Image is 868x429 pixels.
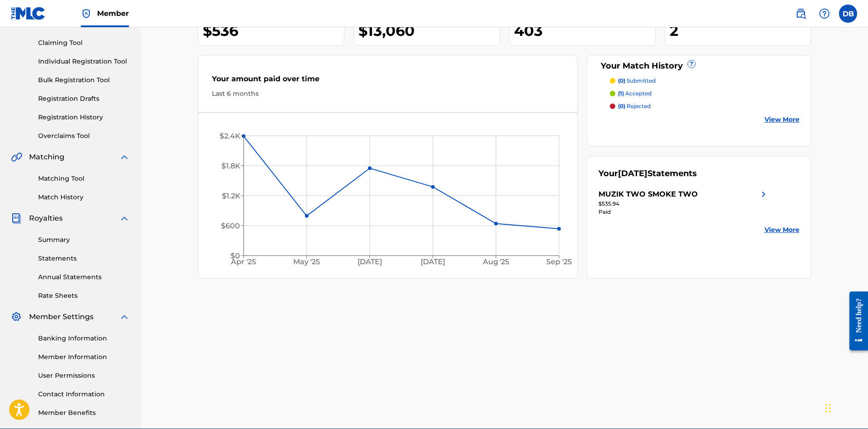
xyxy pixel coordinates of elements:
a: Public Search [792,5,810,23]
span: Member [97,8,129,19]
a: User Permissions [38,371,130,380]
a: Claiming Tool [38,38,130,48]
a: (1) accepted [610,89,799,98]
tspan: [DATE] [358,258,382,266]
a: Individual Registration Tool [38,57,130,66]
div: Your Statements [598,168,697,180]
p: submitted [618,77,656,85]
span: Member Settings [29,311,93,322]
a: Matching Tool [38,174,130,183]
div: Help [815,5,834,23]
a: Bulk Registration Tool [38,75,130,85]
tspan: $600 [221,222,240,230]
div: Last 6 months [212,89,564,99]
tspan: Aug '25 [482,258,509,266]
div: Paid [598,208,769,216]
div: Your amount paid over time [212,74,564,89]
img: expand [119,213,130,224]
a: View More [765,225,799,235]
a: Match History [38,192,130,202]
span: (0) [618,103,625,109]
a: Contact Information [38,390,130,399]
a: Registration Drafts [38,94,130,104]
a: Rate Sheets [38,291,130,301]
img: Matching [11,152,22,163]
img: MLC Logo [11,7,46,20]
span: (0) [618,77,625,84]
tspan: May '25 [293,258,320,266]
a: Overclaims Tool [38,131,130,141]
a: Registration History [38,113,130,122]
div: Your Match History [598,60,799,72]
iframe: Resource Center [843,285,868,358]
a: Statements [38,254,130,263]
tspan: Sep '25 [546,258,572,266]
tspan: $2.4K [219,132,240,140]
p: accepted [618,89,652,98]
div: 2 [670,20,811,41]
a: Summary [38,235,130,245]
img: Royalties [11,213,22,224]
img: expand [119,311,130,322]
img: right chevron icon [758,189,769,200]
img: expand [119,152,130,163]
p: rejected [618,102,651,110]
a: (0) submitted [610,77,799,85]
img: help [819,8,830,19]
tspan: $1.2K [221,192,240,200]
tspan: $1.8K [221,162,240,170]
iframe: Chat Widget [823,385,868,429]
tspan: Apr '25 [230,258,256,266]
div: Drag [825,394,831,422]
span: ? [688,60,695,68]
a: Banking Information [38,334,130,343]
span: (1) [618,90,624,97]
div: $13,060 [358,20,500,41]
div: $536 [203,20,344,41]
div: $535.94 [598,200,769,208]
a: Member Information [38,352,130,362]
img: search [795,8,806,19]
span: Matching [29,152,64,163]
div: 403 [514,20,655,41]
a: (0) rejected [610,102,799,110]
span: [DATE] [618,168,647,178]
a: MUZIK TWO SMOKE TWOright chevron icon$535.94Paid [598,189,769,216]
span: Royalties [29,213,63,224]
a: View More [765,115,799,124]
div: MUZIK TWO SMOKE TWO [598,189,698,200]
img: Member Settings [11,311,22,322]
tspan: [DATE] [421,258,445,266]
div: User Menu [839,5,857,23]
img: Top Rightsholder [81,8,92,19]
a: Annual Statements [38,272,130,282]
a: Member Benefits [38,408,130,418]
tspan: $0 [230,251,240,260]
